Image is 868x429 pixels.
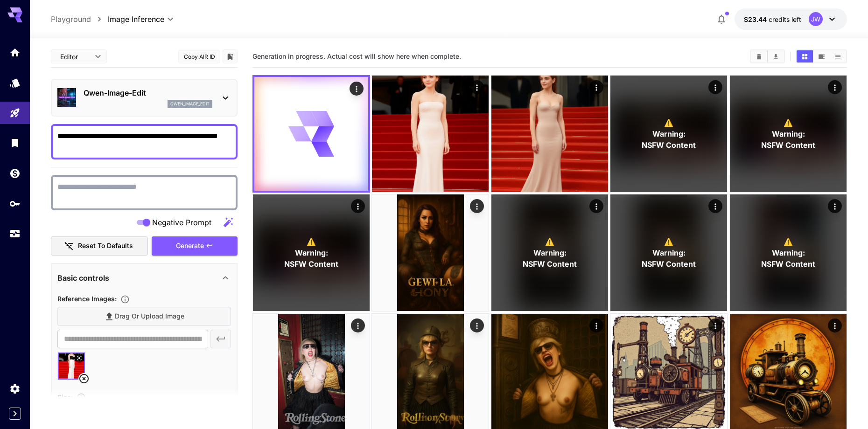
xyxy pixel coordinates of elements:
a: Playground [51,14,91,25]
div: Actions [709,80,723,94]
span: NSFW Content [761,139,815,151]
span: ⚠️ [545,236,554,248]
div: Actions [470,318,484,332]
span: NSFW Content [284,259,338,270]
div: $23.43831 [744,14,801,24]
div: Settings [9,383,21,394]
span: Warning: [295,248,328,259]
div: Basic controls [57,267,231,289]
img: 2Q== [372,76,489,192]
div: JW [809,12,823,26]
span: NSFW Content [642,139,696,151]
button: Expand sidebar [9,408,21,420]
button: Show media in grid view [797,50,813,62]
button: Add to library [226,51,234,62]
span: Warning: [771,128,805,139]
span: NSFW Content [761,259,815,270]
span: Reference Images : [57,295,117,303]
div: Qwen-Image-Editqwen_image_edit [57,83,231,112]
span: ⚠️ [664,117,673,128]
span: Negative Prompt [152,217,211,228]
div: Playground [9,107,21,119]
div: Home [9,47,21,58]
div: Actions [350,82,364,96]
button: Show media in list view [830,50,846,62]
span: NSFW Content [523,259,577,270]
div: Usage [9,228,21,240]
span: ⚠️ [784,236,793,248]
div: Actions [351,318,365,332]
div: Actions [589,318,603,332]
button: Show media in video view [813,50,830,62]
div: Actions [589,80,603,94]
button: Copy AIR ID [178,50,220,63]
span: Warning: [652,128,686,139]
span: Generate [176,240,204,252]
button: $23.43831JW [735,8,847,30]
span: Warning: [533,248,566,259]
button: Reset to defaults [51,236,148,256]
img: 9k= [491,76,608,192]
span: NSFW Content [642,259,696,270]
div: Library [9,137,21,149]
span: Editor [60,52,89,62]
button: Download All [768,50,784,62]
div: Actions [828,80,842,94]
div: Actions [709,318,723,332]
div: Models [9,77,21,89]
span: Warning: [652,248,686,259]
p: Qwen-Image-Edit [84,87,212,98]
span: $23.44 [744,15,769,23]
div: Actions [828,318,842,332]
div: Actions [589,199,603,213]
p: qwen_image_edit [170,101,210,107]
div: Actions [470,80,484,94]
span: Generation in progress. Actual cost will show here when complete. [252,52,461,60]
span: ⚠️ [307,236,316,248]
div: Wallet [9,167,21,179]
div: Clear AllDownload All [750,49,785,63]
button: Upload a reference image to guide the result. This is needed for Image-to-Image or Inpainting. Su... [117,295,133,304]
span: Image Inference [108,14,164,25]
span: credits left [769,15,801,23]
p: Basic controls [57,272,109,284]
div: Actions [470,199,484,213]
div: Actions [351,199,365,213]
button: Clear All [751,50,767,62]
nav: breadcrumb [51,14,108,25]
span: Warning: [771,248,805,259]
img: Z [372,194,489,311]
div: Show media in grid viewShow media in video viewShow media in list view [796,49,847,63]
div: Actions [709,199,723,213]
div: Actions [828,199,842,213]
div: API Keys [9,198,21,209]
span: ⚠️ [784,117,793,128]
button: Generate [152,236,238,256]
span: ⚠️ [664,236,673,248]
